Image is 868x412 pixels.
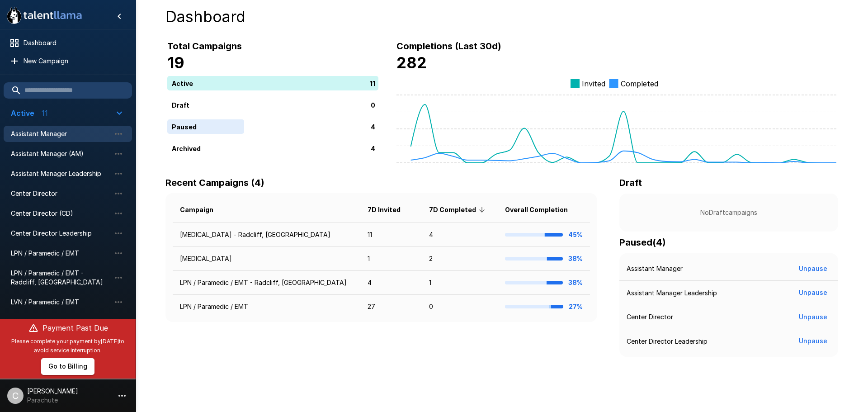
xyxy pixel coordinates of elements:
[568,231,583,238] b: 45%
[173,223,360,247] td: [MEDICAL_DATA] - Radcliff, [GEOGRAPHIC_DATA]
[180,204,225,215] span: Campaign
[422,295,498,319] td: 0
[167,53,184,72] b: 19
[627,264,683,273] p: Assistant Manager
[173,295,360,319] td: LPN / Paramedic / EMT
[396,41,501,52] b: Completions (Last 30d)
[568,279,583,286] b: 38%
[368,204,412,215] span: 7D Invited
[568,255,583,262] b: 38%
[360,271,422,295] td: 4
[422,247,498,271] td: 2
[371,100,375,109] p: 0
[795,260,831,277] button: Unpause
[173,271,360,295] td: LPN / Paramedic / EMT - Radcliff, [GEOGRAPHIC_DATA]
[422,223,498,247] td: 4
[627,289,717,298] p: Assistant Manager Leadership
[396,53,427,72] b: 282
[165,177,264,188] b: Recent Campaigns (4)
[634,208,824,217] p: No Draft campaigns
[370,78,375,88] p: 11
[360,247,422,271] td: 1
[505,204,580,215] span: Overall Completion
[795,309,831,326] button: Unpause
[360,223,422,247] td: 11
[165,7,838,26] h4: Dashboard
[371,122,375,131] p: 4
[619,237,666,248] b: Paused ( 4 )
[627,337,708,346] p: Center Director Leadership
[569,303,583,310] b: 27%
[429,204,488,215] span: 7D Completed
[360,295,422,319] td: 27
[422,271,498,295] td: 1
[167,41,242,52] b: Total Campaigns
[371,143,375,153] p: 4
[795,333,831,350] button: Unpause
[619,177,642,188] b: Draft
[795,284,831,301] button: Unpause
[627,313,673,322] p: Center Director
[173,247,360,271] td: [MEDICAL_DATA]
